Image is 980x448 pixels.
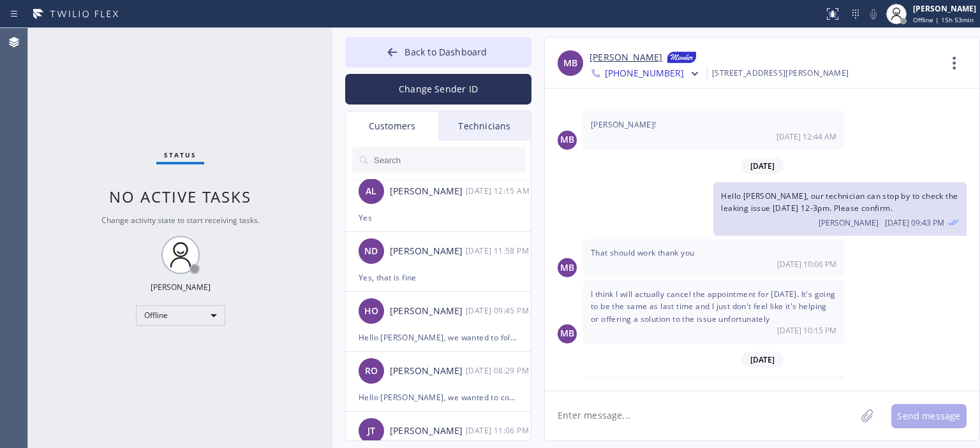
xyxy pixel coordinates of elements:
div: [PERSON_NAME] [151,282,211,293]
div: 09/04/2025 9:15 AM [583,280,844,343]
div: Yes [359,210,518,225]
div: Hello [PERSON_NAME], we wanted to confirm your air ducts estimate appointment [DATE] and let you ... [359,390,518,405]
span: Hello [PERSON_NAME], our technician can stop by to check the leaking issue [DATE] 12-3pm. Please ... [721,191,958,213]
div: [STREET_ADDRESS][PERSON_NAME] [712,66,849,80]
span: [DATE] 09:43 PM [885,217,944,228]
div: [PERSON_NAME] [390,184,466,199]
span: Change activity state to start receiving tasks. [101,215,260,226]
span: [PERSON_NAME]! [591,119,657,130]
a: [PERSON_NAME] [590,50,662,66]
span: [DATE] [741,158,783,174]
span: Status [164,150,197,159]
div: [PERSON_NAME] [390,364,466,379]
span: No active tasks [109,186,251,207]
span: That should work thank you [591,247,694,258]
div: 09/04/2025 9:15 AM [466,184,532,198]
div: Offline [136,305,225,326]
span: HO [364,304,378,319]
div: 09/04/2025 9:45 AM [466,303,532,318]
input: Search [373,147,526,173]
span: [DATE] [741,352,783,368]
div: 09/04/2025 9:06 AM [583,239,844,277]
div: [PERSON_NAME] [390,304,466,319]
span: [PERSON_NAME] [819,217,879,228]
div: [PERSON_NAME] [390,244,466,259]
div: [PERSON_NAME] [390,424,466,438]
div: [PERSON_NAME] [913,3,976,14]
span: MB [563,56,577,71]
span: RO [365,364,378,379]
button: Change Sender ID [345,74,531,105]
button: Mute [865,5,882,23]
span: MB [560,261,574,275]
span: Offline | 15h 53min [913,15,974,24]
div: 09/05/2025 9:14 AM [583,376,844,414]
span: [DATE] 12:44 AM [776,131,836,142]
span: I think I will actually cancel the appointment for [DATE]. It's going to be the same as last time... [591,289,836,324]
div: Hello [PERSON_NAME], we wanted to follow up on Air Ducts Cleaning appointment and see if you'd li... [359,330,518,345]
span: [DATE] 10:06 PM [777,259,836,270]
span: JT [367,424,375,438]
span: MB [560,326,574,341]
span: Back to Dashboard [405,46,487,58]
button: Back to Dashboard [345,37,531,68]
span: AL [366,184,376,199]
div: 09/04/2025 9:58 AM [466,243,532,258]
div: 09/03/2025 9:06 AM [466,423,532,438]
span: [DATE] 10:15 PM [777,325,836,336]
div: Yes, that is fine [359,270,518,285]
div: Customers [346,112,438,141]
div: Technicians [438,112,531,141]
div: 08/21/2025 9:44 AM [583,111,844,149]
div: 09/04/2025 9:29 AM [466,363,532,378]
button: Send message [891,404,967,428]
span: [PHONE_NUMBER] [605,67,684,82]
div: 09/04/2025 9:43 AM [713,182,967,236]
span: MB [560,133,574,147]
span: ND [364,244,378,259]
